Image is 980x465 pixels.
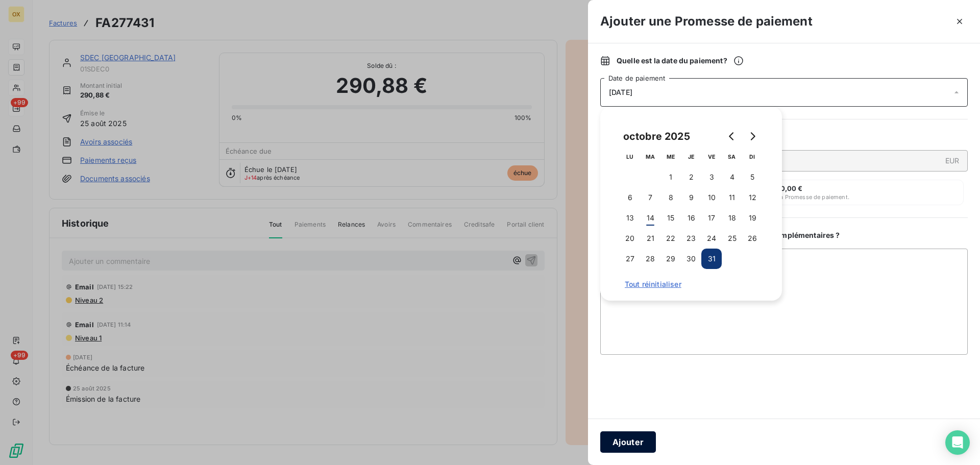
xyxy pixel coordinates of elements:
div: Open Intercom Messenger [945,430,970,455]
th: samedi [722,146,742,167]
button: 8 [660,187,681,208]
button: 22 [660,228,681,249]
button: 3 [701,167,722,187]
span: 0,00 € [780,184,803,192]
button: 4 [722,167,742,187]
button: 17 [701,208,722,228]
button: 12 [742,187,763,208]
button: 30 [681,249,701,269]
button: 1 [660,167,681,187]
button: 7 [640,187,660,208]
th: dimanche [742,146,763,167]
button: 19 [742,208,763,228]
button: 26 [742,228,763,249]
button: 14 [640,208,660,228]
button: 13 [620,208,640,228]
button: 25 [722,228,742,249]
th: vendredi [701,146,722,167]
h3: Ajouter une Promesse de paiement [600,12,813,31]
button: 5 [742,167,763,187]
button: 6 [620,187,640,208]
th: lundi [620,146,640,167]
button: 10 [701,187,722,208]
button: 24 [701,228,722,249]
button: 29 [660,249,681,269]
span: [DATE] [609,88,632,96]
th: mercredi [660,146,681,167]
button: Go to next month [742,126,763,146]
button: 2 [681,167,701,187]
button: Ajouter [600,431,656,453]
button: 31 [701,249,722,269]
span: Tout réinitialiser [625,280,757,288]
span: Quelle est la date du paiement ? [617,56,744,66]
div: octobre 2025 [620,128,694,144]
th: mardi [640,146,660,167]
button: Go to previous month [722,126,742,146]
button: 27 [620,249,640,269]
button: 16 [681,208,701,228]
button: 11 [722,187,742,208]
th: jeudi [681,146,701,167]
button: 15 [660,208,681,228]
button: 21 [640,228,660,249]
button: 23 [681,228,701,249]
button: 9 [681,187,701,208]
button: 20 [620,228,640,249]
button: 18 [722,208,742,228]
button: 28 [640,249,660,269]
